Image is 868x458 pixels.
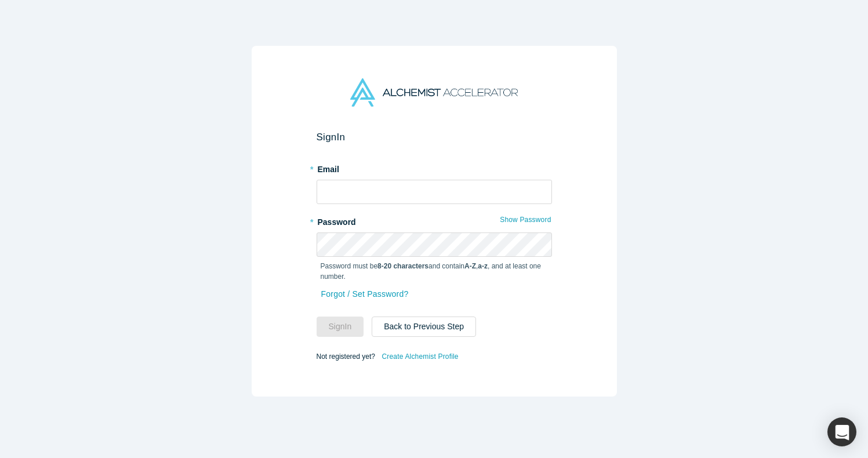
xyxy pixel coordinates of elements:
[372,317,476,337] button: Back to Previous Step
[464,262,476,270] strong: A-Z
[377,262,428,270] strong: 8-20 characters
[317,131,552,143] h2: Sign In
[350,78,517,107] img: Alchemist Accelerator Logo
[317,212,552,228] label: Password
[321,261,548,282] p: Password must be and contain , , and at least one number.
[317,159,552,176] label: Email
[499,212,551,227] button: Show Password
[478,262,488,270] strong: a-z
[317,317,364,337] button: SignIn
[321,284,409,304] a: Forgot / Set Password?
[317,352,375,360] span: Not registered yet?
[381,349,459,364] a: Create Alchemist Profile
